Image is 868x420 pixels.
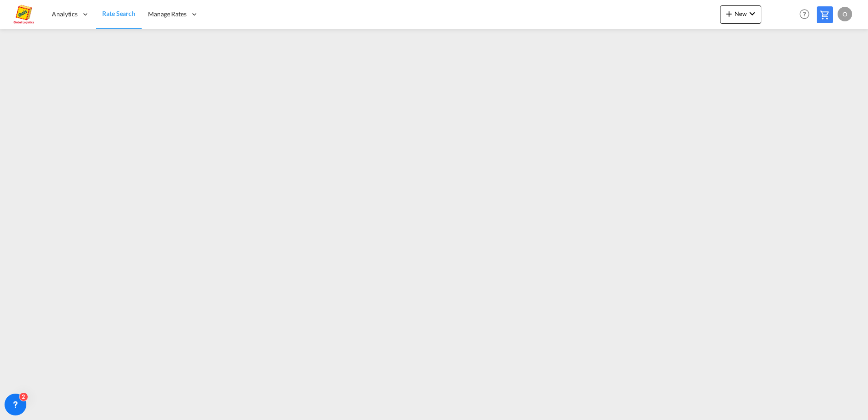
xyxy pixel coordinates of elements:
[7,372,39,406] iframe: Chat
[724,10,758,17] span: New
[148,10,187,19] span: Manage Rates
[747,8,758,19] md-icon: icon-chevron-down
[797,6,817,23] div: Help
[52,10,78,19] span: Analytics
[102,10,135,17] span: Rate Search
[720,5,761,24] button: icon-plus 400-fgNewicon-chevron-down
[14,4,34,25] img: a2a4a140666c11eeab5485e577415959.png
[797,6,812,22] span: Help
[724,8,735,19] md-icon: icon-plus 400-fg
[838,7,852,21] div: O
